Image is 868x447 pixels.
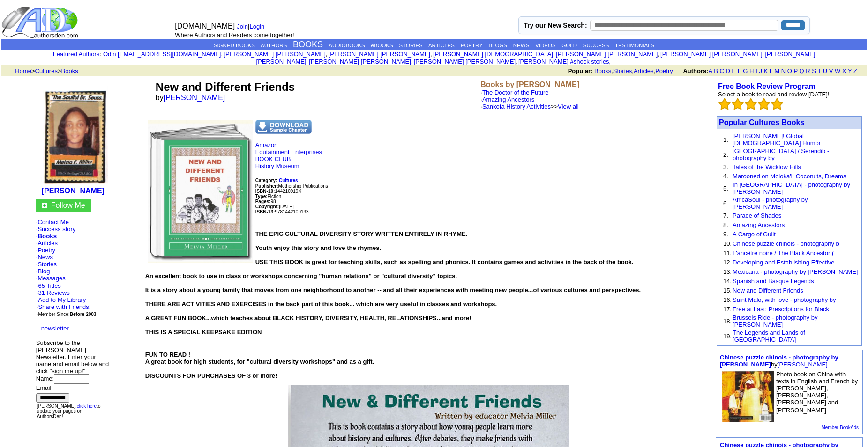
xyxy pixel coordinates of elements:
[756,67,757,74] a: I
[723,151,728,158] font: 2.
[37,268,50,275] a: Blog
[255,183,328,189] font: Mothership Publications
[822,425,859,430] a: Member BookAds
[733,268,858,275] a: Mexicana - photography by [PERSON_NAME]
[583,43,609,48] a: SUCCESS
[37,233,57,240] a: Books
[103,51,221,58] a: Odin [EMAIL_ADDRESS][DOMAIN_NAME]
[329,43,365,48] a: AUDIOBOOKS
[720,354,838,368] font: by
[732,67,736,74] a: E
[255,148,322,155] a: Edutainment Enterprises
[38,312,96,317] font: Member Since:
[279,176,298,183] a: Cultures
[237,23,248,30] a: Join
[293,40,323,49] a: BOOKS
[482,103,551,110] a: Sankofa History Activities
[255,189,301,194] font: 144210919X
[255,178,277,183] b: Category:
[758,98,770,110] img: bigemptystars.png
[723,231,728,238] font: 9.
[223,52,224,57] font: i
[733,249,834,256] a: L'ancêtre noire / The Black Ancestor (
[51,201,85,209] a: Follow Me
[70,312,97,317] b: Before 2003
[480,103,578,110] font: · >>
[723,296,732,303] font: 16.
[480,81,579,88] b: Books by [PERSON_NAME]
[749,67,754,74] a: H
[327,52,328,57] font: i
[237,23,268,30] font: |
[733,212,781,219] a: Parade of Shades
[414,58,516,65] a: [PERSON_NAME] [PERSON_NAME]
[38,282,60,289] a: 65 Titles
[718,91,830,98] font: Select a book to read and review [DATE]!
[634,67,654,74] a: Articles
[799,67,804,74] a: Q
[793,67,797,74] a: P
[37,282,97,317] font: · ·
[38,289,69,296] a: 31 Reviews
[308,59,309,65] font: i
[175,22,235,30] font: [DOMAIN_NAME]
[718,98,731,110] img: bigemptystars.png
[480,89,578,110] font: ·
[37,403,101,419] font: [PERSON_NAME], to update your pages on AuthorsDen!
[568,67,593,74] b: Popular:
[655,67,673,74] a: Poetry
[37,240,58,247] a: Articles
[759,67,762,74] a: J
[255,204,279,209] font: Copyright:
[61,67,78,74] a: Books
[42,203,47,208] img: gc.jpg
[733,240,839,247] a: Chinese puzzle chinois - photography b
[37,247,55,254] a: Poetry
[733,132,821,147] a: [PERSON_NAME]! Global [DEMOGRAPHIC_DATA] Humor
[36,339,109,401] font: Subscribe to the [PERSON_NAME] Newsletter. Enter your name and email below and click "sign me up!...
[309,58,411,65] a: [PERSON_NAME] [PERSON_NAME]
[255,194,281,199] font: Fiction
[776,371,858,414] font: Photo book on China with texts in English and French by [PERSON_NAME], [PERSON_NAME], [PERSON_NAM...
[255,189,275,194] b: ISBN-10:
[524,22,587,29] label: Try our New Search:
[778,361,828,368] a: [PERSON_NAME]
[38,296,86,303] a: Add to My Library
[726,67,730,74] a: D
[719,118,804,126] font: Popular Cultures Books
[145,230,641,336] font: THE EPIC CULTURAL DIVERSITY STORY WRITTEN ENTIRELY IN RHYME. Youth enjoy this story and love the ...
[718,82,816,90] b: Free Book Review Program
[255,194,268,199] b: Type:
[771,98,783,110] img: bigemptystars.png
[156,94,232,102] font: by
[781,67,786,74] a: N
[823,67,827,74] a: U
[660,51,762,58] a: [PERSON_NAME] [PERSON_NAME]
[732,98,744,110] img: bigemptystars.png
[733,259,834,266] a: Developing and Establishing Effective
[733,221,785,228] a: Amazing Ancestors
[555,52,556,57] font: i
[488,43,507,48] a: BLOGS
[683,67,708,74] b: Authors:
[853,67,857,74] a: Z
[723,200,728,207] font: 6.
[812,67,816,74] a: S
[175,31,294,38] font: Where Authors and Readers come together!
[764,67,768,74] a: K
[774,67,779,74] a: M
[255,120,312,134] img: dnsample.png
[256,51,816,65] a: [PERSON_NAME] [PERSON_NAME]
[37,219,68,226] a: Contact Me
[723,185,728,192] font: 5.
[733,314,817,328] a: Brussels Ride - photography by [PERSON_NAME]
[743,67,748,74] a: G
[36,219,110,332] font: · · · · · · · ·
[561,43,577,48] a: GOLD
[723,136,728,143] font: 1.
[518,58,609,65] a: [PERSON_NAME] #shock stories
[613,67,632,74] a: Stories
[145,351,374,379] font: FUN TO READ ! A great book for high students, for "cultural diversity workshops" and as a gift. D...
[37,275,65,282] a: Messages
[517,59,518,65] font: i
